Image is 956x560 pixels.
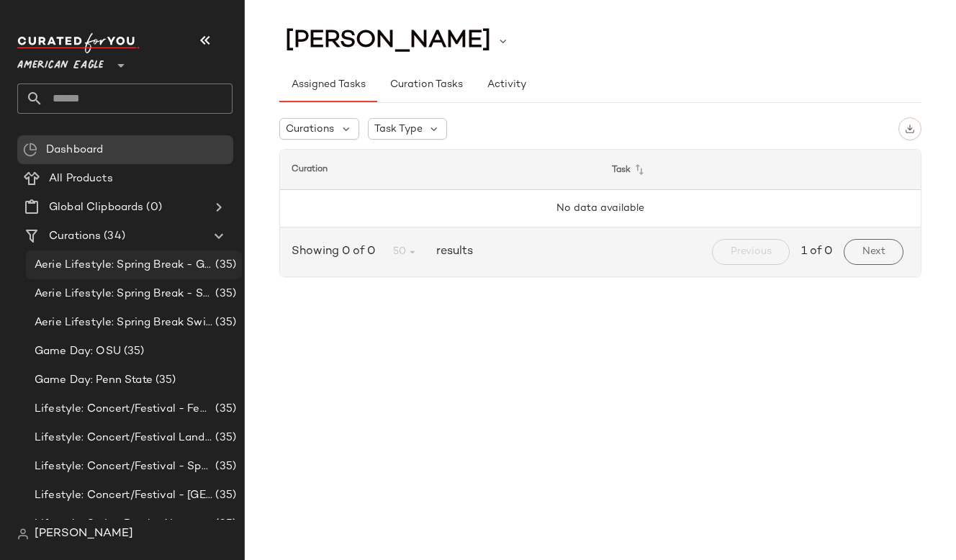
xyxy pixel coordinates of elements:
[35,372,153,389] span: Game Day: Penn State
[285,27,491,55] span: [PERSON_NAME]
[389,79,462,91] span: Curation Tasks
[280,150,600,190] th: Curation
[280,190,921,227] td: No data available
[35,315,212,331] span: Aerie Lifestyle: Spring Break Swimsuits Landing Page
[143,199,161,216] span: (0)
[487,79,526,91] span: Activity
[292,243,381,261] span: Showing 0 of 0
[49,228,101,245] span: Curations
[212,430,236,446] span: (35)
[17,33,140,53] img: cfy_white_logo.C9jOOHJF.svg
[212,257,236,274] span: (35)
[35,516,212,533] span: Lifestyle: Spring Break- Airport Style
[801,243,832,261] span: 1 of 0
[35,286,212,302] span: Aerie Lifestyle: Spring Break - Sporty
[101,228,125,245] span: (34)
[46,142,103,158] span: Dashboard
[844,239,903,265] button: Next
[286,122,334,137] span: Curations
[49,171,113,187] span: All Products
[35,257,212,274] span: Aerie Lifestyle: Spring Break - Girly/Femme
[35,430,212,446] span: Lifestyle: Concert/Festival Landing Page
[35,459,212,475] span: Lifestyle: Concert/Festival - Sporty
[905,124,915,134] img: svg%3e
[430,243,473,261] span: results
[212,516,236,533] span: (35)
[17,49,104,75] span: American Eagle
[35,343,121,360] span: Game Day: OSU
[212,459,236,475] span: (35)
[153,372,176,389] span: (35)
[862,246,885,258] span: Next
[212,286,236,302] span: (35)
[374,122,423,137] span: Task Type
[49,199,143,216] span: Global Clipboards
[121,343,145,360] span: (35)
[35,487,212,504] span: Lifestyle: Concert/Festival - [GEOGRAPHIC_DATA]
[17,528,29,540] img: svg%3e
[600,150,921,190] th: Task
[35,525,133,543] span: [PERSON_NAME]
[212,401,236,417] span: (35)
[212,487,236,504] span: (35)
[212,315,236,331] span: (35)
[23,143,37,157] img: svg%3e
[291,79,366,91] span: Assigned Tasks
[35,401,212,417] span: Lifestyle: Concert/Festival - Femme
